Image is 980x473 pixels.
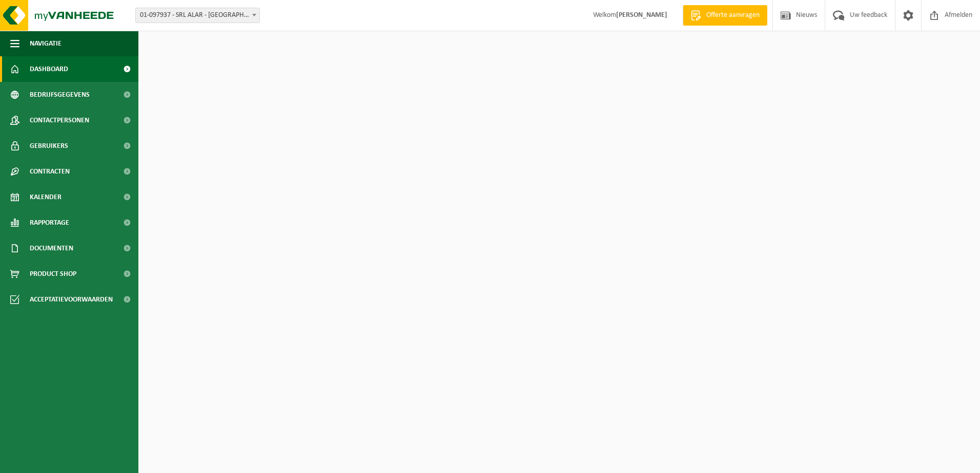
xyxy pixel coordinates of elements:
span: Gebruikers [30,133,68,159]
span: Documenten [30,235,73,261]
span: Bedrijfsgegevens [30,82,90,107]
span: 01-097937 - SRL ALAR - NEUFVILLES [136,8,259,23]
span: 01-097937 - SRL ALAR - NEUFVILLES [135,8,260,23]
span: Kalender [30,184,62,210]
span: Acceptatievoorwaarden [30,287,113,312]
span: Contactpersonen [30,107,89,133]
strong: [PERSON_NAME] [616,11,667,19]
span: Offerte aanvragen [704,10,762,20]
span: Navigatie [30,31,62,56]
span: Product Shop [30,261,76,287]
span: Dashboard [30,56,68,82]
a: Offerte aanvragen [683,5,767,26]
span: Contracten [30,159,70,184]
span: Rapportage [30,210,69,235]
